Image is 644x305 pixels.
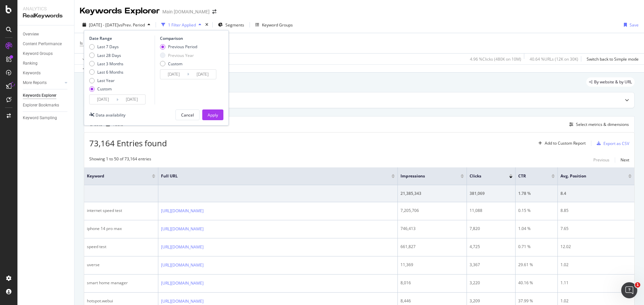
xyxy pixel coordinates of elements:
div: RealKeywords [23,12,69,20]
div: times [204,21,210,28]
div: Custom [168,61,182,67]
span: Clicks [470,173,499,179]
div: Select metrics & dimensions [576,122,629,127]
div: 7,820 [470,226,513,232]
div: Content Performance [23,41,62,48]
a: Keywords Explorer [23,92,69,99]
div: 8,016 [400,280,464,286]
span: By website & by URL [594,80,632,84]
span: Keyword [87,173,142,179]
div: 0.71 % [518,244,555,250]
div: Switch back to Simple mode [587,56,639,62]
a: Keyword Groups [23,50,69,57]
span: 1 [635,282,640,288]
button: Apply [80,54,99,64]
div: Ranking [23,60,38,67]
input: Start Date [160,70,187,79]
div: Date Range [89,35,153,41]
a: [URL][DOMAIN_NAME] [161,208,204,214]
div: Keywords Explorer [23,92,56,99]
div: 1.02 [560,298,632,304]
div: Last 3 Months [89,61,123,67]
div: Last 3 Months [97,61,123,67]
div: 11,369 [400,262,464,268]
div: Table [113,123,123,127]
div: 12.02 [560,244,632,250]
input: End Date [189,70,216,79]
span: [DATE] - [DATE] [89,22,118,28]
button: Next [621,156,629,164]
div: 3,209 [470,298,513,304]
div: Previous Period [160,44,197,50]
div: Last 7 Days [97,44,119,50]
div: 4,725 [470,244,513,250]
div: 7,205,706 [400,208,464,214]
div: 381,069 [470,190,513,197]
button: Save [621,19,639,30]
button: Switch back to Simple mode [584,54,639,64]
span: vs Prev. Period [118,22,145,28]
div: Keywords [23,70,41,77]
div: Keyword Groups [262,22,293,28]
div: Previous Year [160,53,197,58]
div: 37.99 % [518,298,555,304]
div: 29.61 % [518,262,555,268]
div: iphone 14 pro max [87,226,155,232]
div: 1.78 % [518,190,555,197]
div: Last 6 Months [97,69,123,75]
div: More Reports [23,79,47,86]
a: Explorer Bookmarks [23,102,69,109]
div: Previous Year [168,53,194,58]
button: Previous [593,156,609,164]
a: [URL][DOMAIN_NAME] [161,298,204,305]
div: 8,446 [400,298,464,304]
span: Segments [225,22,244,28]
div: Last 6 Months [89,69,123,75]
div: 11,088 [470,208,513,214]
span: Avg. Position [560,173,618,179]
a: Content Performance [23,41,69,48]
a: More Reports [23,79,63,86]
div: Analytics [23,5,69,12]
div: 8.4 [560,190,632,197]
button: 1 Filter Applied [159,19,204,30]
div: 746,413 [400,226,464,232]
div: speed test [87,244,155,250]
div: 3,367 [470,262,513,268]
div: legacy label [586,77,635,87]
span: Is Branded [80,40,100,46]
input: End Date [118,95,145,104]
div: 1.04 % [518,226,555,232]
div: Cancel [181,112,194,118]
span: Impressions [400,173,450,179]
button: Apply [202,109,223,120]
div: Keyword Sampling [23,115,57,122]
div: Last Year [89,78,123,83]
div: 1.02 [560,262,632,268]
input: Start Date [90,95,116,104]
div: internet speed test [87,208,155,214]
div: Save [630,22,639,28]
div: uverse [87,262,155,268]
a: [URL][DOMAIN_NAME] [161,244,204,250]
button: Select metrics & dimensions [567,121,629,129]
button: Keyword Groups [253,19,296,30]
a: Overview [23,31,69,38]
div: Main [DOMAIN_NAME] [162,8,210,15]
div: arrow-right-arrow-left [212,9,216,14]
div: 1 Filter Applied [168,22,196,28]
div: 4.96 % Clicks ( 480K on 10M ) [470,56,521,62]
iframe: Intercom live chat [621,282,637,298]
div: 40.16 % [518,280,555,286]
div: 661,827 [400,244,464,250]
div: Last 28 Days [89,53,123,58]
div: 8.85 [560,208,632,214]
div: Last 7 Days [89,44,123,50]
div: Export as CSV [603,141,629,146]
div: Data availability [96,112,125,118]
div: Keywords Explorer [80,5,160,17]
div: 21,385,343 [400,190,464,197]
div: 40.64 % URLs ( 12K on 30K ) [530,56,578,62]
div: Custom [89,86,123,92]
a: [URL][DOMAIN_NAME] [161,226,204,232]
